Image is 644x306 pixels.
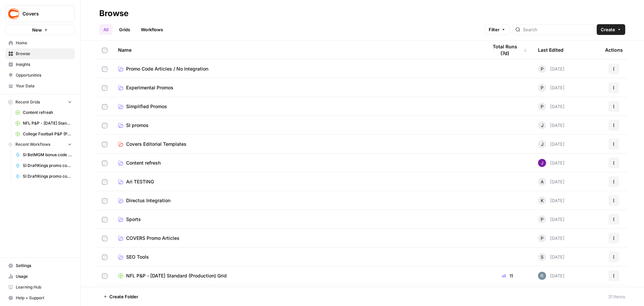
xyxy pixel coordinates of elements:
a: Home [5,38,75,48]
a: Workflows [137,24,167,35]
span: COVERS Promo Articles [126,235,179,242]
div: Name [118,41,477,59]
div: [DATE] [538,159,565,167]
span: A [541,178,544,185]
span: Experimental Promos [126,84,173,91]
a: Promo Code Articles / No Integration [118,65,477,72]
span: Directus Integration [126,197,170,204]
a: Simplified Promos [118,103,477,110]
a: Settings [5,260,75,271]
span: NFL P&P - [DATE] Standard (Production) Grid [23,120,72,126]
span: J [541,122,543,129]
div: [DATE] [538,84,565,92]
div: Browse [99,8,128,19]
button: New [5,25,75,35]
span: Simplified Promos [126,103,167,110]
div: [DATE] [538,121,565,129]
div: 31 Items [608,293,625,300]
div: [DATE] [538,178,565,186]
span: SI BetMGM bonus code articles [23,152,72,158]
span: Learning Hub [16,284,72,290]
button: Help + Support [5,293,75,303]
span: NFL P&P - [DATE] Standard (Production) Grid [126,272,227,279]
span: P [541,216,543,223]
span: P [541,84,543,91]
span: Create [601,26,615,33]
span: Ari TESTING [126,178,154,185]
div: [DATE] [538,140,565,148]
a: Your Data [5,81,75,91]
span: SI DraftKings promo code - Bet $5, get $200 if you win [23,173,72,179]
span: Settings [16,263,72,269]
button: Filter [484,24,510,35]
a: All [99,24,112,35]
span: Usage [16,273,72,279]
a: SI promos [118,122,477,129]
span: Recent Grids [15,99,40,105]
span: P [541,65,543,72]
span: P [541,103,543,110]
span: SI promos [126,122,149,129]
span: K [541,197,544,204]
span: Promo Code Articles / No Integration [126,65,208,72]
div: [DATE] [538,215,565,223]
a: Directus Integration [118,197,477,204]
span: Your Data [16,83,72,89]
button: Recent Grids [5,97,75,107]
span: Covers Editorial Templates [126,141,186,147]
a: College Football P&P (Production) Grid [12,129,75,139]
div: [DATE] [538,253,565,261]
a: Grids [115,24,134,35]
div: [DATE] [538,234,565,242]
a: Usage [5,271,75,282]
span: Covers [22,10,63,17]
a: NFL P&P - [DATE] Standard (Production) Grid [118,272,477,279]
a: NFL P&P - [DATE] Standard (Production) Grid [12,118,75,129]
a: SEO Tools [118,254,477,260]
span: Recent Workflows [15,141,50,147]
a: Experimental Promos [118,84,477,91]
span: Home [16,40,72,46]
div: Total Runs (7d) [488,41,527,59]
span: College Football P&P (Production) Grid [23,131,72,137]
img: ehih9fj019oc8kon570xqled1mec [538,272,546,280]
span: Opportunities [16,72,72,78]
a: SI BetMGM bonus code articles [12,149,75,160]
span: Insights [16,61,72,68]
a: Ari TESTING [118,178,477,185]
span: Browse [16,51,72,57]
span: New [32,27,42,33]
span: Create Folder [109,293,138,300]
img: nj1ssy6o3lyd6ijko0eoja4aphzn [538,159,546,167]
button: Create [597,24,625,35]
a: SI DraftKings promo code articles [12,160,75,171]
img: Covers Logo [8,8,20,20]
div: Last Edited [538,41,563,59]
span: J [541,141,543,147]
div: 11 [488,272,527,279]
span: Sports [126,216,141,223]
button: Create Folder [99,291,142,302]
span: Content refresh [23,110,72,116]
div: [DATE] [538,102,565,111]
a: Covers Editorial Templates [118,141,477,147]
a: Insights [5,59,75,70]
a: Opportunities [5,70,75,81]
button: Workspace: Covers [5,5,75,22]
div: Actions [605,41,623,59]
a: Sports [118,216,477,223]
button: Recent Workflows [5,139,75,149]
span: P [541,235,543,242]
a: Content refresh [12,107,75,118]
span: Help + Support [16,295,72,301]
div: [DATE] [538,65,565,73]
a: Content refresh [118,160,477,166]
a: COVERS Promo Articles [118,235,477,242]
span: Content refresh [126,160,161,166]
div: [DATE] [538,272,565,280]
div: [DATE] [538,196,565,205]
span: S [541,254,543,260]
input: Search [523,26,591,33]
span: SI DraftKings promo code articles [23,163,72,169]
span: SEO Tools [126,254,149,260]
